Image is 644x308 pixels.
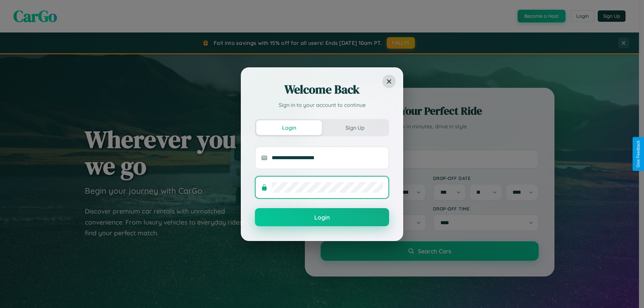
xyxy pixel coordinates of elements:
button: Login [256,120,322,135]
p: Sign in to your account to continue [255,101,389,109]
button: Login [255,208,389,226]
h2: Welcome Back [255,81,389,98]
button: Sign Up [322,120,388,135]
div: Give Feedback [636,140,641,168]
